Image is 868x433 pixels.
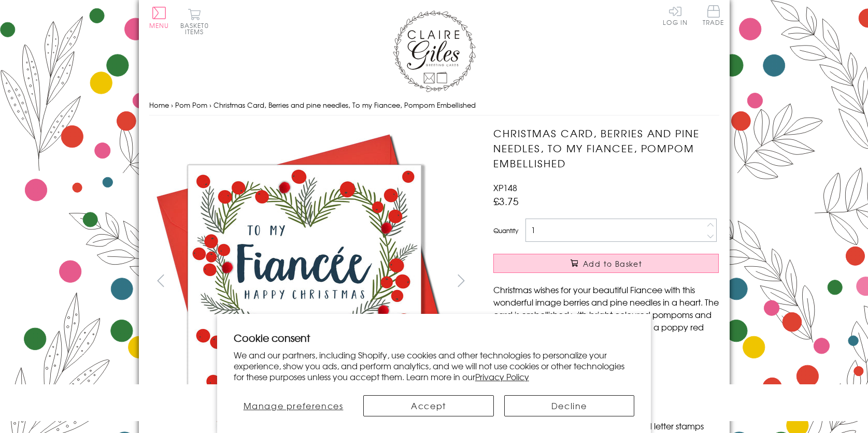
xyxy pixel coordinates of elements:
[663,5,688,25] a: Log In
[493,126,719,170] h1: Christmas Card, Berries and pine needles, To my Fiancee, Pompom Embellished
[583,258,642,269] span: Add to Basket
[149,269,173,292] button: prev
[703,5,724,27] a: Trade
[149,21,169,30] span: Menu
[504,395,635,416] button: Decline
[234,350,635,382] p: We and our partners, including Shopify, use cookies and other technologies to personalize your ex...
[244,399,344,412] span: Manage preferences
[175,100,207,110] a: Pom Pom
[209,100,211,110] span: ›
[703,5,724,25] span: Trade
[493,181,517,194] span: XP148
[214,100,476,110] span: Christmas Card, Berries and pine needles, To my Fiancee, Pompom Embellished
[493,194,519,208] span: £3.75
[475,370,529,383] a: Privacy Policy
[149,7,169,28] button: Menu
[149,100,169,110] a: Home
[363,395,494,416] button: Accept
[180,8,209,35] button: Basket0 items
[493,283,719,345] p: Christmas wishes for your beautiful Fiancee with this wonderful image berries and pine needles in...
[234,330,635,345] h2: Cookie consent
[393,10,476,92] img: Claire Giles Greetings Cards
[449,269,473,292] button: next
[171,100,173,110] span: ›
[149,95,719,116] nav: breadcrumbs
[493,226,518,235] label: Quantity
[493,254,719,273] button: Add to Basket
[234,395,353,416] button: Manage preferences
[185,21,209,36] span: 0 items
